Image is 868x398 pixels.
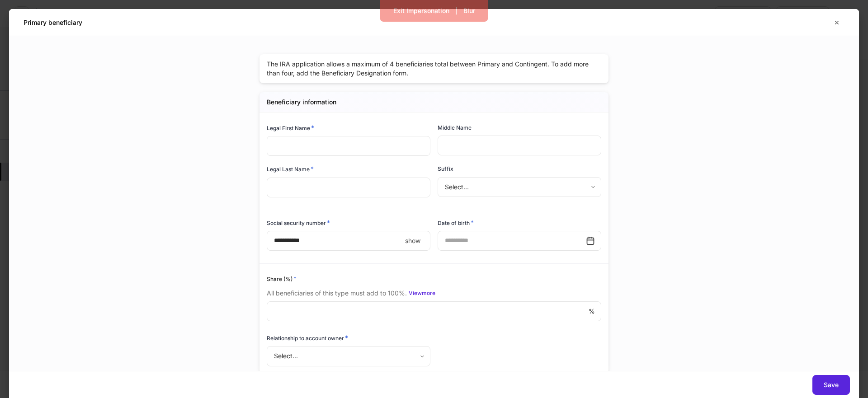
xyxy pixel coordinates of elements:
[267,98,336,107] h5: Beneficiary information
[24,18,82,27] h5: Primary beneficiary
[393,8,449,14] div: Exit Impersonation
[824,382,839,388] div: Save
[267,333,348,342] h6: Relationship to account owner
[405,236,420,245] p: show
[267,289,407,298] p: All beneficiaries of this type must add to 100%.
[438,218,474,227] h6: Date of birth
[409,290,435,296] div: View more
[267,123,314,132] h6: Legal First Name
[267,346,430,366] div: Select...
[267,274,601,283] div: Share (%)
[438,164,453,173] h6: Suffix
[438,123,472,132] h6: Middle Name
[267,164,314,173] h6: Legal Last Name
[267,301,601,321] div: %
[267,218,330,227] h6: Social security number
[463,8,475,14] div: Blur
[812,375,850,395] button: Save
[259,54,609,83] div: The IRA application allows a maximum of 4 beneficiaries total between Primary and Contingent. To ...
[438,177,601,197] div: Select...
[409,289,435,298] button: Viewmore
